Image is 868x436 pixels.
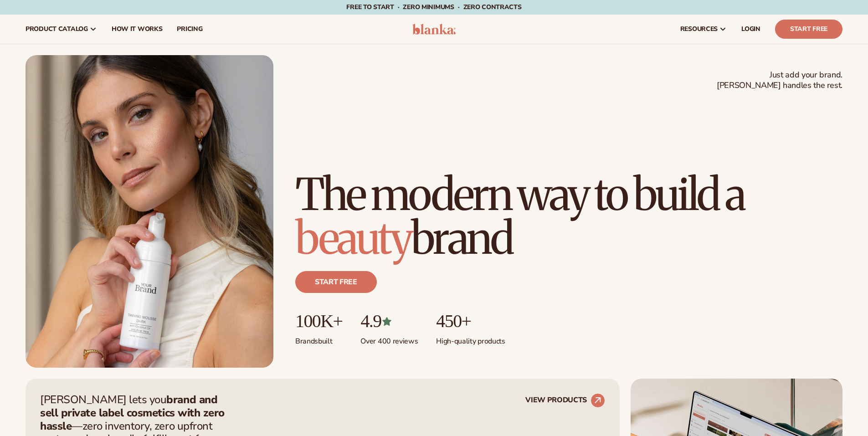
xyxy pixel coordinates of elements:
span: product catalog [26,26,88,33]
a: VIEW PRODUCTS [525,393,605,408]
p: 450+ [436,311,505,331]
a: How It Works [104,15,170,44]
a: Start Free [775,20,842,39]
span: Just add your brand. [PERSON_NAME] handles the rest. [717,70,842,91]
p: Over 400 reviews [360,331,418,346]
p: 100K+ [295,311,342,331]
p: 4.9 [360,311,418,331]
p: Brands built [295,331,342,346]
span: How It Works [112,26,163,33]
a: LOGIN [734,15,768,44]
span: Free to start · ZERO minimums · ZERO contracts [346,3,521,11]
span: beauty [295,211,411,266]
img: Female holding tanning mousse. [26,55,273,368]
span: pricing [177,26,202,33]
img: logo [412,24,456,35]
h1: The modern way to build a brand [295,173,842,260]
a: pricing [169,15,210,44]
strong: brand and sell private label cosmetics with zero hassle [40,392,225,433]
span: resources [680,26,718,33]
a: resources [673,15,734,44]
span: LOGIN [741,26,760,33]
a: Start free [295,271,377,293]
p: High-quality products [436,331,505,346]
a: product catalog [18,15,104,44]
